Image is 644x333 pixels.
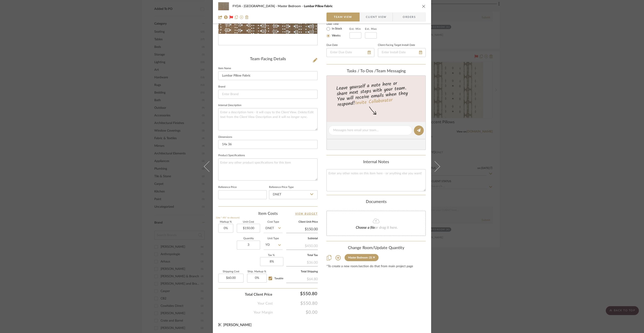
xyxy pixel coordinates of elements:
[366,13,386,21] span: Client View
[331,34,341,38] label: Weeks
[304,5,333,8] span: Lumbar Pillow Fabric
[273,301,318,306] span: $550.80
[218,57,318,62] div: Team-Facing Details
[257,301,273,306] span: Your Cost
[260,254,283,256] label: Tax %
[350,27,361,30] label: Est. Min
[355,96,393,107] a: Invite Collaborator
[326,44,338,46] label: Due Date
[269,186,294,188] label: Reference Price Type
[264,237,283,240] label: Unit Type
[237,237,260,240] label: Quantity
[286,221,318,223] label: Client Unit Price
[326,26,350,38] mat-radio-group: Select item type
[286,241,318,250] div: $450.00
[378,44,415,46] label: Client-Facing Target Install Date
[334,13,352,21] span: Team View
[278,5,304,8] span: Master Bedroom
[326,200,426,205] div: Documents
[375,226,398,229] span: or drag it here.
[247,271,267,273] label: Ship. Markup %
[326,265,426,268] div: *To create a new room/section do that from main project page
[254,310,273,315] span: Your Margin
[326,246,426,251] div: Change Room/Update Quantity
[326,48,374,57] input: Enter Due Date
[218,211,318,216] div: Item Costs
[218,71,318,80] input: Enter Item Name
[218,104,241,107] label: Internal Description
[245,15,249,19] img: Remove from project
[218,67,231,70] label: Item Name
[286,237,318,240] label: Subtotal
[286,275,318,283] div: $64.80
[223,323,252,327] span: [PERSON_NAME]
[233,5,278,8] span: FYDA - [GEOGRAPHIC_DATA]
[398,13,421,21] span: Orders
[273,310,318,315] span: $0.00
[286,254,318,256] label: Total Tax
[331,27,342,31] label: In Stock
[286,258,318,266] div: $36.00
[245,292,272,297] span: Total Client Price
[326,69,426,74] div: team Messaging
[326,160,426,165] div: Internal Notes
[218,90,318,99] input: Enter Brand
[264,221,283,223] label: Cost Type
[237,221,260,223] label: Unit Cost
[348,256,368,259] div: Master Bedroom
[218,154,245,157] label: Product Specifications
[218,2,229,11] img: 04191a13-d791-40f2-b6a4-3f409c113eab_48x40.jpg
[422,4,426,8] button: close
[218,221,233,223] label: Markup %
[356,226,375,229] span: Choose a file
[326,22,350,26] label: Lead Time
[365,27,377,30] label: Est. Max
[369,256,372,259] div: (3)
[347,69,376,73] span: Tasks / To-Dos /
[326,79,426,109] div: Leave yourself a note here or share next steps with your team. You will receive emails when they ...
[295,211,318,216] a: View Budget
[218,271,244,273] label: Shipping Cost
[218,186,237,188] label: Reference Price
[218,136,232,138] label: Dimensions
[378,48,426,57] input: Enter Install Date
[286,271,318,273] label: Total Shipping
[218,140,318,149] input: Enter the dimensions of this item
[275,289,319,298] div: $550.80
[274,277,283,280] span: Taxable
[218,86,225,88] label: Brand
